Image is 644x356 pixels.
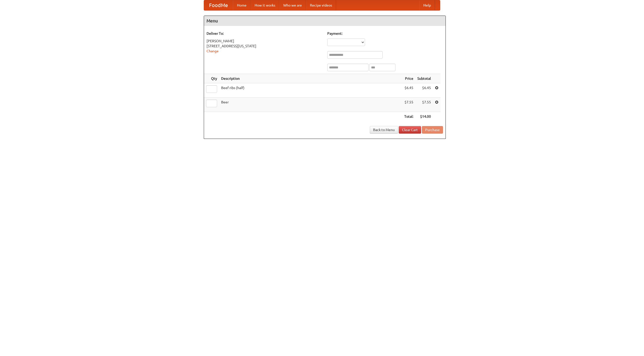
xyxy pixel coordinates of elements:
a: Clear Cart [399,126,421,134]
td: $6.45 [402,83,415,98]
a: Recipe videos [306,0,336,10]
a: Home [233,0,251,10]
div: [PERSON_NAME] [207,38,322,44]
th: $14.00 [415,112,433,121]
th: Qty [204,74,219,83]
div: [STREET_ADDRESS][US_STATE] [207,44,322,49]
td: Beer [219,98,402,112]
a: FoodMe [204,0,233,10]
a: How it works [251,0,279,10]
th: Description [219,74,402,83]
td: $7.55 [402,98,415,112]
td: Beef ribs (half) [219,83,402,98]
button: Purchase [422,126,443,134]
a: Who we are [279,0,306,10]
th: Price [402,74,415,83]
h5: Deliver To: [207,31,322,36]
a: Change [207,49,219,53]
th: Total: [402,112,415,121]
a: Help [419,0,435,10]
td: $6.45 [415,83,433,98]
h4: Menu [204,16,446,26]
th: Subtotal [415,74,433,83]
td: $7.55 [415,98,433,112]
a: Back to Menu [370,126,398,134]
h5: Payment: [327,31,443,36]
